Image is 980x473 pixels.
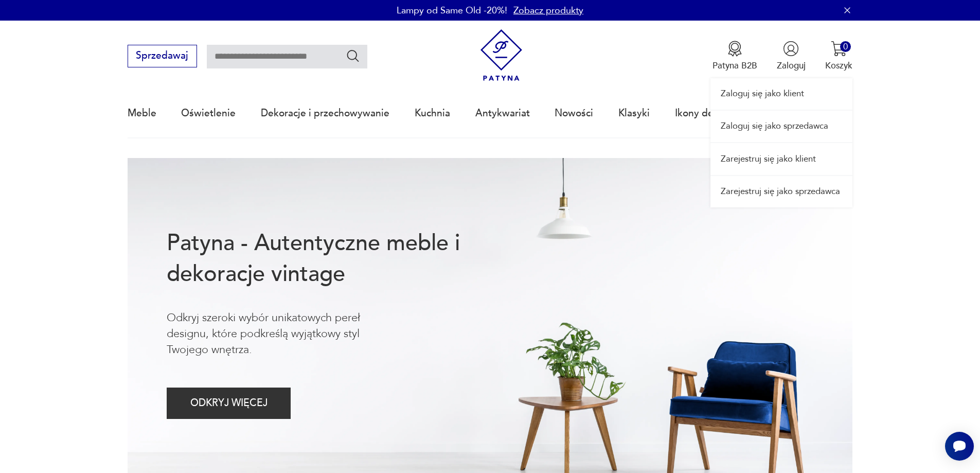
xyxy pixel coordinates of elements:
a: Zaloguj się jako klient [710,78,852,110]
a: Sprzedawaj [128,52,197,61]
a: ODKRYJ WIĘCEJ [167,400,291,408]
a: Oświetlenie [181,90,236,137]
h1: Patyna - Autentyczne meble i dekoracje vintage [167,228,500,290]
iframe: Smartsupp widget button [945,432,974,461]
a: Ikony designu [675,90,738,137]
a: Dekoracje i przechowywanie [261,90,389,137]
a: Klasyki [618,90,650,137]
button: Szukaj [346,48,361,63]
button: ODKRYJ WIĘCEJ [167,388,291,419]
a: Nowości [555,90,593,137]
img: Patyna - sklep z meblami i dekoracjami vintage [475,29,527,81]
a: Meble [128,90,156,137]
a: Zaloguj się jako sprzedawca [710,111,852,142]
p: Odkryj szeroki wybór unikatowych pereł designu, które podkreślą wyjątkowy styl Twojego wnętrza. [167,310,401,358]
a: Kuchnia [415,90,450,137]
a: Zobacz produkty [513,4,583,17]
a: Zarejestruj się jako klient [710,143,852,174]
p: Lampy od Same Old -20%! [397,4,507,17]
button: Sprzedawaj [128,45,197,67]
a: Antykwariat [475,90,530,137]
a: Zarejestruj się jako sprzedawca [710,176,852,207]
